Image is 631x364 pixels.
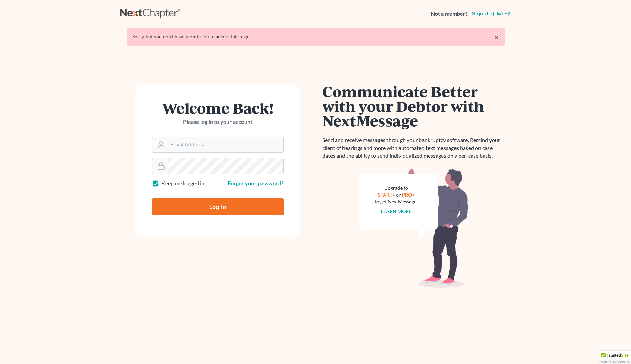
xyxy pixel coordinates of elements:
[152,198,284,215] input: Log In
[396,192,401,198] span: or
[494,33,499,42] a: ×
[161,179,204,187] label: Keep me logged in
[152,101,284,115] h1: Welcome Back!
[132,33,499,40] div: Sorry, but you don't have permission to access this page
[323,84,505,128] h1: Communicate Better with your Debtor with NextMessage
[402,192,415,198] a: PRO+
[375,198,418,205] div: to get NextMessage.
[431,10,468,18] strong: Not a member?
[168,137,283,152] input: Email Address
[375,185,418,191] div: Upgrade to
[599,351,631,364] div: TrustedSite Certified
[378,192,395,198] a: START+
[359,168,469,288] img: nextmessage_bg-59042aed3d76b12b5cd301f8e5b87938c9018125f34e5fa2b7a6b67550977c72.svg
[471,11,511,16] a: Sign up [DATE]!
[228,180,284,186] a: Forgot your password?
[152,118,284,126] p: Please log in to your account
[323,136,505,160] p: Send and receive messages through your bankruptcy software. Remind your client of hearings and mo...
[381,208,412,214] a: Learn more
